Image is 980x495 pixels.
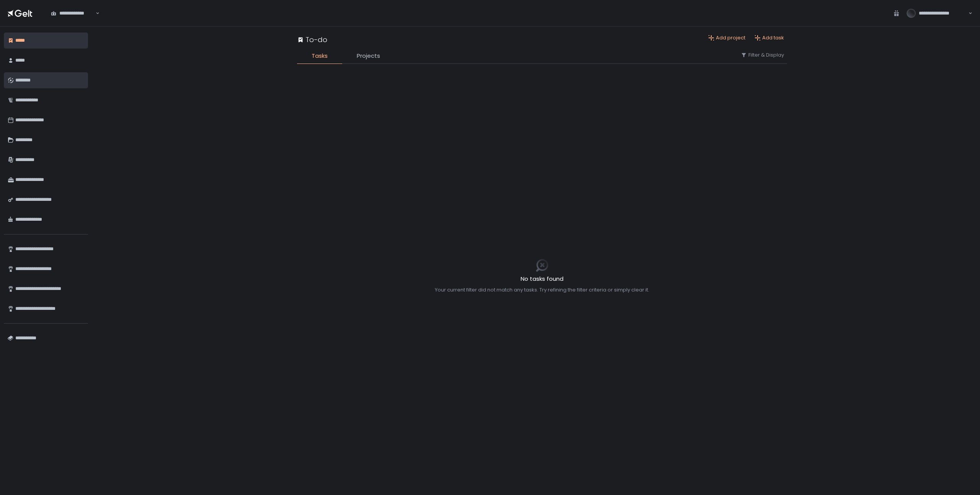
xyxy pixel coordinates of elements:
[435,275,649,283] h2: No tasks found
[708,34,745,41] button: Add project
[741,52,784,59] button: Filter & Display
[46,5,100,21] div: Search for option
[435,287,649,293] div: Your current filter did not match any tasks. Try refining the filter criteria or simply clear it.
[755,34,784,41] button: Add task
[357,52,380,60] span: Projects
[297,34,327,45] div: To-do
[312,52,328,60] span: Tasks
